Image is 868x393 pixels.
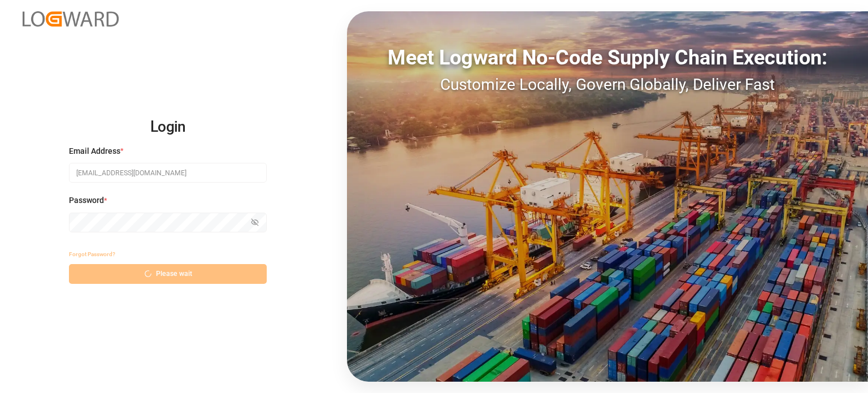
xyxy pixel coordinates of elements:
[69,163,267,183] input: Enter your email
[23,11,119,27] img: Logward_new_orange.png
[69,145,120,157] span: Email Address
[69,195,104,206] span: Password
[347,42,868,73] div: Meet Logward No-Code Supply Chain Execution:
[347,73,868,97] div: Customize Locally, Govern Globally, Deliver Fast
[69,109,267,145] h2: Login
